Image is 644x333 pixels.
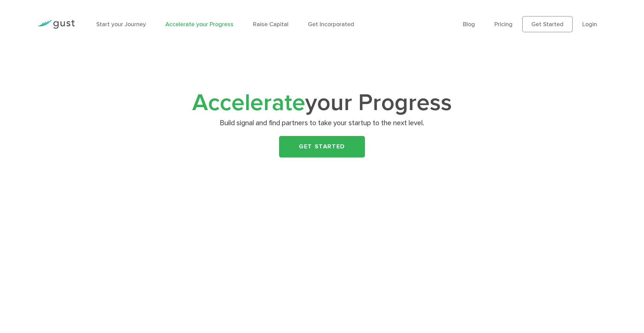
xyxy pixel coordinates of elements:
h1: your Progress [190,92,454,114]
a: Blog [463,21,475,28]
a: Login [582,21,597,28]
a: Raise Capital [253,21,288,28]
a: Get Started [279,136,365,157]
a: Get Incorporated [308,21,354,28]
span: Accelerate [192,89,305,117]
a: Start your Journey [96,21,146,28]
a: Get Started [522,16,573,32]
p: Build signal and find partners to take your startup to the next level. [192,118,452,128]
a: Pricing [494,21,513,28]
img: Gust Logo [37,20,75,29]
a: Accelerate your Progress [165,21,233,28]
